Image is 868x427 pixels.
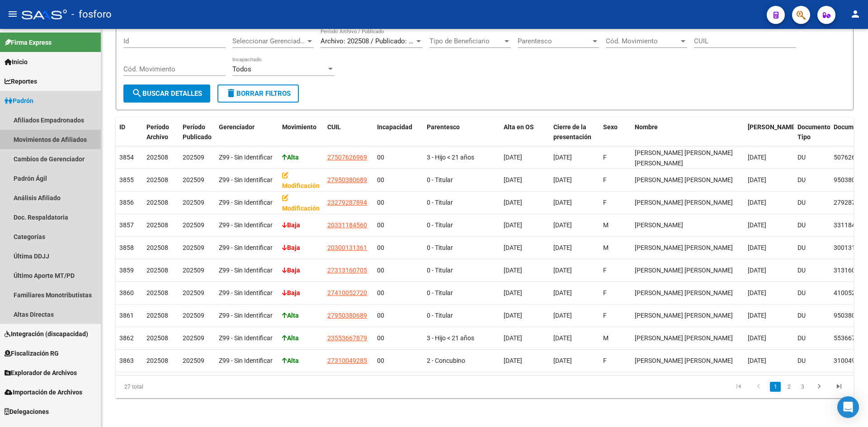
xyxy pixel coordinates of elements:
span: 27950380689 [327,312,367,319]
span: Buscar Detalles [132,89,202,98]
div: 00 [377,175,420,185]
span: 3856 [119,199,134,206]
span: 202509 [183,289,204,296]
span: [DATE] [553,154,572,161]
div: 00 [377,152,420,163]
span: [PERSON_NAME] [PERSON_NAME] [635,312,733,319]
mat-icon: delete [226,88,236,99]
span: [DATE] [553,199,572,206]
span: Z99 - Sin Identificar [219,357,273,364]
span: Borrar Filtros [226,89,291,98]
span: 202509 [183,221,204,229]
div: 00 [377,288,420,298]
li: page 3 [796,379,809,394]
div: 00 [377,220,420,230]
span: [PERSON_NAME] [635,221,683,229]
span: [DATE] [553,312,572,319]
strong: Alta [282,312,299,319]
span: Z99 - Sin Identificar [219,312,273,319]
span: Inicio [5,57,28,67]
button: Buscar Detalles [123,84,210,103]
span: [DATE] [553,357,572,364]
span: [PERSON_NAME]. [748,123,798,131]
div: DU [797,265,826,276]
span: [PERSON_NAME] [PERSON_NAME] [635,289,733,296]
span: Parentesco [518,37,591,45]
span: [DATE] [504,221,522,229]
span: [PERSON_NAME] [PERSON_NAME] [635,357,733,364]
span: 202508 [146,199,168,206]
span: F [603,176,607,183]
div: DU [797,152,826,163]
span: 202509 [183,267,204,274]
span: 20300131361 [327,244,367,251]
button: Borrar Filtros [217,84,299,103]
span: [PERSON_NAME] [PERSON_NAME] [635,199,733,206]
div: DU [797,288,826,298]
mat-icon: person [850,9,861,19]
span: CUIL [327,123,341,131]
span: [PERSON_NAME] [PERSON_NAME] [635,176,733,183]
datatable-header-cell: Alta en OS [500,117,550,147]
div: DU [797,220,826,230]
a: go to previous page [750,382,767,392]
span: Z99 - Sin Identificar [219,334,273,342]
span: [DATE] [504,357,522,364]
span: [PERSON_NAME] [PERSON_NAME] [PERSON_NAME] [635,149,733,167]
span: 202509 [183,357,204,364]
mat-icon: menu [7,9,18,19]
span: 0 - Titular [427,244,453,251]
span: Z99 - Sin Identificar [219,267,273,274]
span: 27507626969 [327,154,367,161]
span: F [603,199,607,206]
span: Importación de Archivos [5,387,82,397]
span: 3861 [119,312,134,319]
span: Todos [232,65,251,73]
span: [DATE] [553,176,572,183]
datatable-header-cell: Incapacidad [373,117,423,147]
span: 0 - Titular [427,289,453,296]
span: 202509 [183,312,204,319]
datatable-header-cell: ID [116,117,143,147]
span: 20331184560 [327,221,367,229]
span: Fiscalización RG [5,348,59,358]
span: 202508 [146,267,168,274]
span: [DATE] [748,199,766,206]
div: 00 [377,310,420,321]
span: 3862 [119,334,134,342]
span: Z99 - Sin Identificar [219,176,273,183]
strong: Baja [282,244,300,251]
span: [DATE] [504,289,522,296]
span: 2 - Concubino [427,357,465,364]
span: Reportes [5,76,37,86]
li: page 1 [769,379,782,394]
div: 00 [377,265,420,276]
span: [DATE] [504,334,522,342]
a: 3 [797,382,808,392]
span: Z99 - Sin Identificar [219,154,273,161]
a: go to next page [811,382,828,392]
span: Período Publicado [183,123,212,141]
span: Documento Tipo [797,123,830,141]
datatable-header-cell: Gerenciador [215,117,278,147]
datatable-header-cell: Parentesco [423,117,500,147]
span: Delegaciones [5,407,49,417]
span: Z99 - Sin Identificar [219,289,273,296]
span: 0 - Titular [427,199,453,206]
span: 27310049285 [327,357,367,364]
datatable-header-cell: Documento Tipo [794,117,830,147]
strong: Alta [282,334,299,342]
strong: Modificación [282,172,320,189]
span: Parentesco [427,123,460,131]
span: [DATE] [504,154,522,161]
a: go to first page [730,382,747,392]
span: Cierre de la presentación [553,123,591,141]
span: Archivo: 202508 / Publicado: 202509 [321,37,430,45]
a: go to last page [830,382,848,392]
datatable-header-cell: Movimiento [278,117,324,147]
span: [DATE] [748,154,766,161]
div: DU [797,197,826,208]
span: [DATE] [553,221,572,229]
span: 27313160705 [327,267,367,274]
datatable-header-cell: CUIL [324,117,373,147]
